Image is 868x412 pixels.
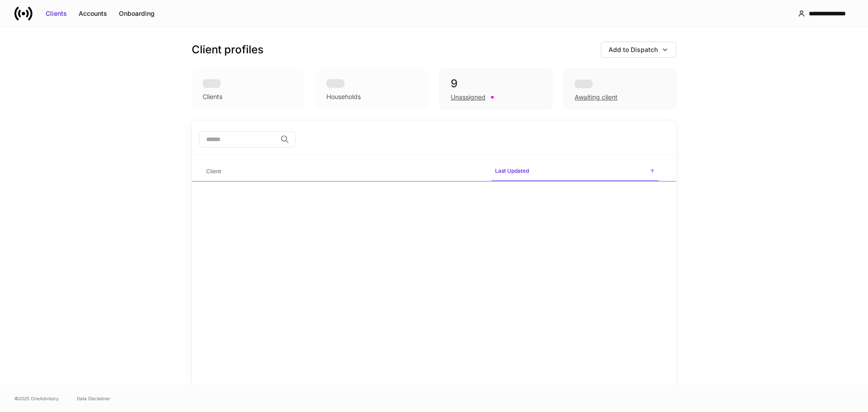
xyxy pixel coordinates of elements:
[439,69,552,109] div: 9Unassigned
[40,6,73,21] button: Clients
[206,167,221,175] h6: Client
[495,166,529,175] h6: Last Updated
[563,69,676,109] div: Awaiting client
[451,93,486,102] div: Unassigned
[113,6,160,21] button: Onboarding
[79,9,107,18] div: Accounts
[119,9,155,18] div: Onboarding
[575,93,618,102] div: Awaiting client
[203,92,222,101] div: Clients
[192,43,264,57] h3: Client profiles
[451,76,541,91] div: 9
[14,395,59,402] span: © 2025 OneAdvisory
[609,45,658,54] div: Add to Dispatch
[203,162,484,181] span: Client
[77,395,110,402] a: Data Disclaimer
[46,9,67,18] div: Clients
[326,92,361,101] div: Households
[601,42,676,58] button: Add to Dispatch
[73,6,113,21] button: Accounts
[491,162,659,181] span: Last Updated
